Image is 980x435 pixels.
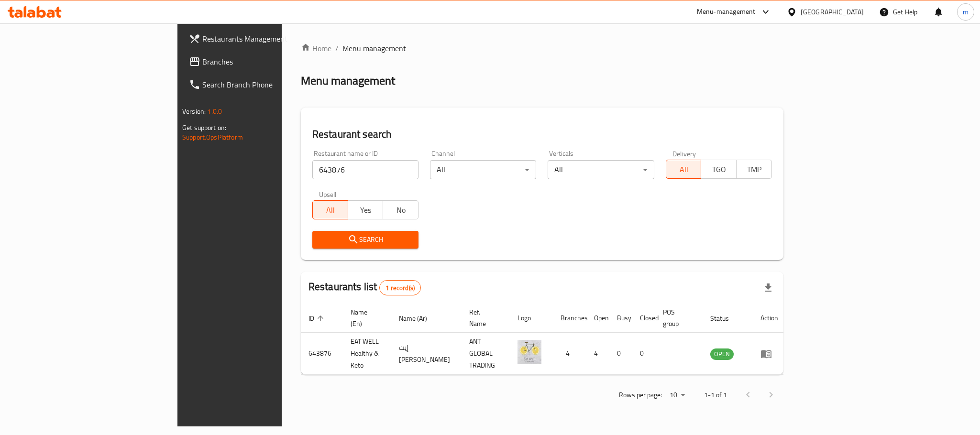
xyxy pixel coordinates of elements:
[710,348,734,359] span: OPEN
[586,304,609,333] th: Open
[312,200,348,219] button: All
[342,43,406,54] span: Menu management
[518,340,541,364] img: EAT WELL Healthy & Keto
[801,7,864,17] div: [GEOGRAPHIC_DATA]
[301,43,783,54] nav: breadcrumb
[320,234,411,246] span: Search
[740,163,768,176] span: TMP
[705,163,733,176] span: TGO
[391,333,462,375] td: إيت [PERSON_NAME]
[312,160,418,179] input: Search for restaurant name or ID..
[383,200,418,219] button: No
[963,7,969,17] span: m
[632,304,655,333] th: Closed
[430,160,536,179] div: All
[182,121,226,134] span: Get support on:
[701,160,737,179] button: TGO
[380,283,420,293] span: 1 record(s)
[609,333,632,375] td: 0
[632,333,655,375] td: 0
[670,163,698,176] span: All
[697,6,756,18] div: Menu-management
[207,105,222,118] span: 1.0.0
[202,56,333,67] span: Branches
[312,127,772,141] h2: Restaurant search
[319,191,337,197] label: Upsell
[586,333,609,375] td: 4
[182,131,243,143] a: Support.OpsPlatform
[308,280,421,295] h2: Restaurants list
[182,105,206,118] span: Version:
[666,160,702,179] button: All
[301,73,395,88] h2: Menu management
[609,304,632,333] th: Busy
[202,79,333,90] span: Search Branch Phone
[308,313,327,324] span: ID
[301,304,786,375] table: enhanced table
[343,333,391,375] td: EAT WELL Healthy & Keto
[710,313,741,324] span: Status
[462,333,510,375] td: ANT GLOBAL TRADING
[399,313,440,324] span: Name (Ar)
[753,304,786,333] th: Action
[469,306,498,329] span: Ref. Name
[379,280,421,295] div: Total records count
[312,231,418,249] button: Search
[181,50,341,73] a: Branches
[510,304,553,333] th: Logo
[317,203,344,217] span: All
[202,33,333,44] span: Restaurants Management
[704,389,727,401] p: 1-1 of 1
[548,160,654,179] div: All
[760,348,778,359] div: Menu
[181,73,341,96] a: Search Branch Phone
[619,389,662,401] p: Rows per page:
[181,27,341,50] a: Restaurants Management
[757,276,780,299] div: Export file
[387,203,415,217] span: No
[736,160,772,179] button: TMP
[666,388,689,402] div: Rows per page:
[663,306,691,329] span: POS group
[672,150,696,157] label: Delivery
[553,333,586,375] td: 4
[352,203,380,217] span: Yes
[553,304,586,333] th: Branches
[351,306,380,329] span: Name (En)
[348,200,384,219] button: Yes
